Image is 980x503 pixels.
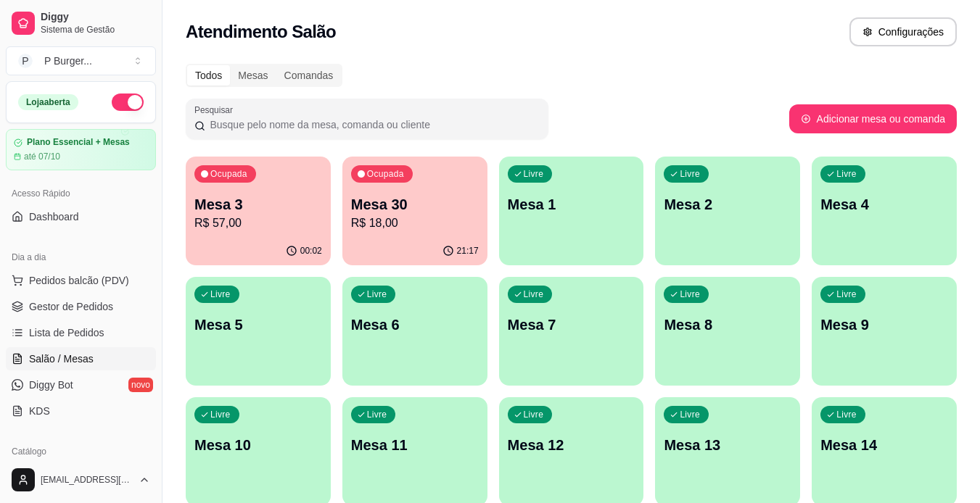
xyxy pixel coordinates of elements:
[187,65,230,86] div: Todos
[351,435,479,455] p: Mesa 11
[186,20,336,43] h2: Atendimento Salão
[194,435,322,455] p: Mesa 10
[836,288,857,300] p: Livre
[112,93,144,111] button: Alterar Status
[524,168,544,180] p: Livre
[508,435,635,455] p: Mesa 12
[680,288,700,300] p: Livre
[351,315,479,335] p: Mesa 6
[351,194,479,215] p: Mesa 30
[820,435,948,455] p: Mesa 14
[29,273,129,288] span: Pedidos balcão (PDV)
[6,295,156,318] a: Gestor de Pedidos
[6,373,156,396] a: Diggy Botnovo
[664,315,791,335] p: Mesa 8
[6,129,156,170] a: Plano Essencial + Mesasaté 07/10
[6,399,156,423] a: KDS
[6,246,156,269] div: Dia a dia
[41,11,150,24] span: Diggy
[6,182,156,205] div: Acesso Rápido
[6,6,156,41] a: DiggySistema de Gestão
[29,209,79,224] span: Dashboard
[186,157,331,265] button: OcupadaMesa 3R$ 57,0000:02
[812,277,957,386] button: LivreMesa 9
[499,277,644,386] button: LivreMesa 7
[29,352,94,366] span: Salão / Mesas
[29,378,73,392] span: Diggy Bot
[41,474,133,486] span: [EMAIL_ADDRESS][DOMAIN_NAME]
[655,157,800,265] button: LivreMesa 2
[24,151,60,162] article: até 07/10
[194,315,322,335] p: Mesa 5
[499,157,644,265] button: LivreMesa 1
[18,54,33,68] span: P
[812,157,957,265] button: LivreMesa 4
[367,288,387,300] p: Livre
[655,277,800,386] button: LivreMesa 8
[367,409,387,420] p: Livre
[6,46,156,75] button: Select a team
[6,347,156,370] a: Salão / Mesas
[820,194,948,215] p: Mesa 4
[29,325,104,340] span: Lista de Pedidos
[6,205,156,228] a: Dashboard
[29,404,50,418] span: KDS
[342,277,487,386] button: LivreMesa 6
[508,315,635,335] p: Mesa 7
[664,435,791,455] p: Mesa 13
[205,117,540,132] input: Pesquisar
[29,299,113,314] span: Gestor de Pedidos
[194,104,238,116] label: Pesquisar
[210,409,231,420] p: Livre
[351,215,479,232] p: R$ 18,00
[18,94,78,110] div: Loja aberta
[230,65,276,86] div: Mesas
[664,194,791,215] p: Mesa 2
[210,288,231,300] p: Livre
[186,277,331,386] button: LivreMesa 5
[6,321,156,344] a: Lista de Pedidos
[508,194,635,215] p: Mesa 1
[820,315,948,335] p: Mesa 9
[6,269,156,292] button: Pedidos balcão (PDV)
[6,462,156,497] button: [EMAIL_ADDRESS][DOMAIN_NAME]
[342,157,487,265] button: OcupadaMesa 30R$ 18,0021:17
[300,245,322,257] p: 00:02
[276,65,342,86] div: Comandas
[789,104,957,133] button: Adicionar mesa ou comanda
[41,24,150,36] span: Sistema de Gestão
[524,409,544,420] p: Livre
[680,409,700,420] p: Livre
[457,245,479,257] p: 21:17
[44,54,92,68] div: P Burger ...
[194,194,322,215] p: Mesa 3
[367,168,404,180] p: Ocupada
[849,17,957,46] button: Configurações
[680,168,700,180] p: Livre
[27,137,130,148] article: Plano Essencial + Mesas
[6,440,156,463] div: Catálogo
[210,168,247,180] p: Ocupada
[524,288,544,300] p: Livre
[194,215,322,232] p: R$ 57,00
[836,409,857,420] p: Livre
[836,168,857,180] p: Livre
